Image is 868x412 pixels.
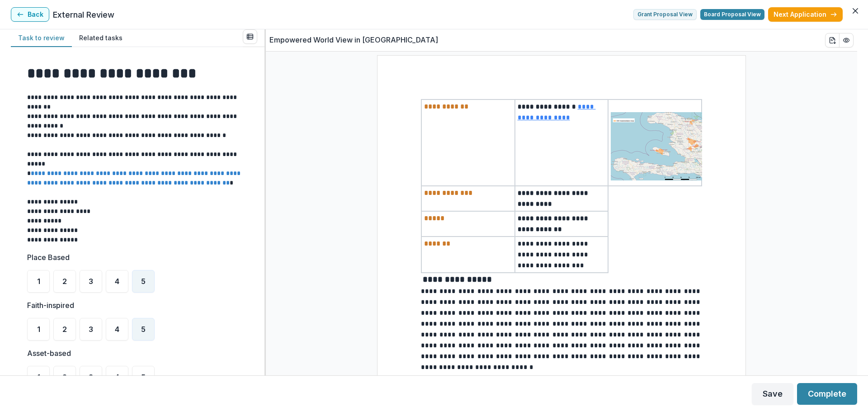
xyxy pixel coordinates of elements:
[243,29,257,44] button: View all reviews
[89,374,93,381] span: 3
[53,9,114,21] p: External Review
[768,7,843,22] button: Next Application
[797,383,857,405] button: Complete
[633,9,697,20] button: Grant Proposal View
[62,278,67,285] span: 2
[115,326,119,333] span: 4
[11,29,72,47] button: Task to review
[37,374,40,381] span: 1
[115,278,119,285] span: 4
[11,7,49,22] button: Back
[37,278,40,285] span: 1
[62,374,67,381] span: 2
[62,326,67,333] span: 2
[27,348,71,359] p: Asset-based
[27,252,70,263] p: Place Based
[141,326,146,333] span: 5
[141,374,146,381] span: 5
[848,4,863,18] button: Close
[115,374,119,381] span: 4
[839,33,854,47] button: PDF Preview
[141,278,146,285] span: 5
[700,9,764,20] button: Board Proposal View
[752,383,793,405] button: Save
[27,300,74,311] p: Faith-inspired
[89,278,93,285] span: 3
[72,29,130,47] button: Related tasks
[825,33,840,47] button: download-word
[37,326,40,333] span: 1
[269,36,438,44] h2: Empowered World View in [GEOGRAPHIC_DATA]
[89,326,93,333] span: 3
